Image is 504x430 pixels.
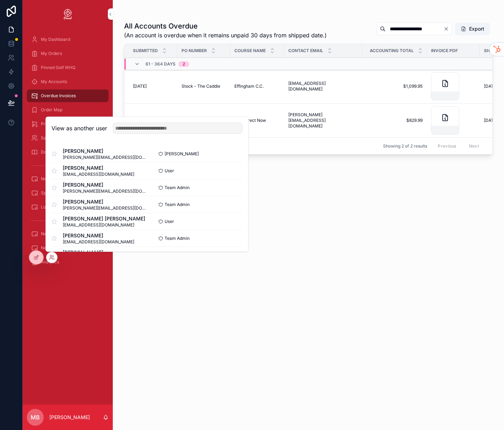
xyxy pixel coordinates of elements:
[182,48,207,54] span: PO Number
[63,172,134,177] span: [EMAIL_ADDRESS][DOMAIN_NAME]
[165,151,199,157] span: [PERSON_NAME]
[27,104,109,116] a: Order Map
[63,215,145,222] span: [PERSON_NAME] [PERSON_NAME]
[165,219,174,224] span: User
[41,37,70,42] span: My Dashboard
[27,201,109,213] a: Logo Orders
[27,132,109,144] a: Sales Reps
[27,173,109,185] a: New Orders Form
[51,124,107,132] h2: View as another user
[41,121,59,127] span: Products
[63,198,147,205] span: [PERSON_NAME]
[41,204,66,210] span: Logo Orders
[41,65,75,70] span: Pinned Golf WHQ
[234,48,266,54] span: Course Name
[183,61,185,67] div: 2
[63,188,147,194] span: [PERSON_NAME][EMAIL_ADDRESS][DOMAIN_NAME]
[288,48,323,54] span: Contact Email
[182,83,226,89] a: Stock - The Caddie
[27,187,109,199] a: Special Pricing Order Form
[63,232,134,239] span: [PERSON_NAME]
[124,31,327,39] span: (An account is overdue when it remains unpaid 30 days from shipped date.)
[165,168,174,174] span: User
[484,83,498,89] span: [DATE]
[133,83,147,89] span: [DATE]
[133,83,173,89] a: [DATE]
[443,26,452,32] button: Clear
[41,107,62,113] span: Order Map
[234,83,280,89] a: Effingham C.C.
[63,222,145,228] span: [EMAIL_ADDRESS][DOMAIN_NAME]
[27,61,109,74] a: Pinned Golf WHQ
[41,245,82,251] span: New Order Sales rep
[63,148,147,155] span: [PERSON_NAME]
[27,228,109,240] a: New Orders Internal Form
[165,236,190,241] span: Team Admin
[63,181,147,188] span: [PERSON_NAME]
[49,414,90,421] p: [PERSON_NAME]
[234,118,280,123] a: Golf Direct Now
[63,239,134,245] span: [EMAIL_ADDRESS][DOMAIN_NAME]
[27,146,109,158] a: Documents
[41,51,62,56] span: My Orders
[41,149,64,155] span: Documents
[431,48,458,54] span: Invoice PDF
[27,33,109,46] a: My Dashboard
[27,118,109,130] a: Products
[133,48,158,54] span: Submitted
[27,89,109,102] a: Overdue Invoices
[367,118,423,123] a: $829.99
[41,135,63,141] span: Sales Reps
[124,21,327,31] h1: All Accounts Overdue
[41,93,76,99] span: Overdue Invoices
[41,176,76,182] span: New Orders Form
[41,231,93,237] span: New Orders Internal Form
[27,242,109,254] a: New Order Sales rep
[182,83,220,89] span: Stock - The Caddie
[41,190,95,196] span: Special Pricing Order Form
[288,81,358,92] a: [EMAIL_ADDRESS][DOMAIN_NAME]
[63,155,147,160] span: [PERSON_NAME][EMAIL_ADDRESS][DOMAIN_NAME]
[146,61,176,67] span: 61 - 364 Days
[234,83,264,89] span: Effingham C.C.
[484,118,498,123] span: [DATE]
[23,28,113,278] div: scrollable content
[370,48,414,54] span: Accounting Total
[63,164,134,172] span: [PERSON_NAME]
[288,112,358,129] a: [PERSON_NAME][EMAIL_ADDRESS][DOMAIN_NAME]
[27,47,109,60] a: My Orders
[367,83,423,89] a: $1,099.95
[63,205,147,211] span: [PERSON_NAME][EMAIL_ADDRESS][DOMAIN_NAME]
[234,118,266,123] span: Golf Direct Now
[63,249,134,256] span: [PERSON_NAME]
[455,23,490,35] button: Export
[27,256,109,268] a: Analytics
[165,185,190,191] span: Team Admin
[27,75,109,88] a: My Accounts
[31,413,40,422] span: MB
[62,8,73,20] img: App logo
[383,143,427,149] span: Showing 2 of 2 results
[41,79,67,85] span: My Accounts
[165,202,190,207] span: Team Admin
